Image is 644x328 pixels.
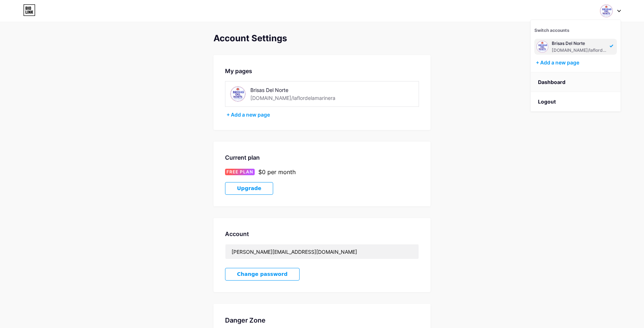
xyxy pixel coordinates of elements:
div: + Add a new page [536,59,617,66]
span: Switch accounts [534,28,569,33]
button: Change password [225,268,300,281]
div: [DOMAIN_NAME]/laflordelamarinera [552,47,607,53]
img: laflordelamarinera [599,4,613,18]
div: Account Settings [213,33,431,43]
div: $0 per month [258,168,296,176]
div: Current plan [225,153,419,162]
div: + Add a new page [226,111,419,118]
a: Dashboard [531,72,620,92]
img: laflordelamarinera [536,40,549,53]
div: Danger Zone [225,315,419,325]
button: Upgrade [225,182,273,195]
div: My pages [225,67,419,75]
li: Logout [531,92,620,112]
div: Account [225,230,419,238]
span: Change password [237,271,288,277]
span: Upgrade [237,185,261,192]
input: Email [225,244,419,259]
div: [DOMAIN_NAME]/laflordelamarinera [250,94,335,102]
img: laflordelamarinera [230,86,246,102]
div: Brisas Del Norte [250,86,353,94]
span: FREE PLAN [226,169,253,175]
div: Brisas Del Norte [552,41,607,46]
